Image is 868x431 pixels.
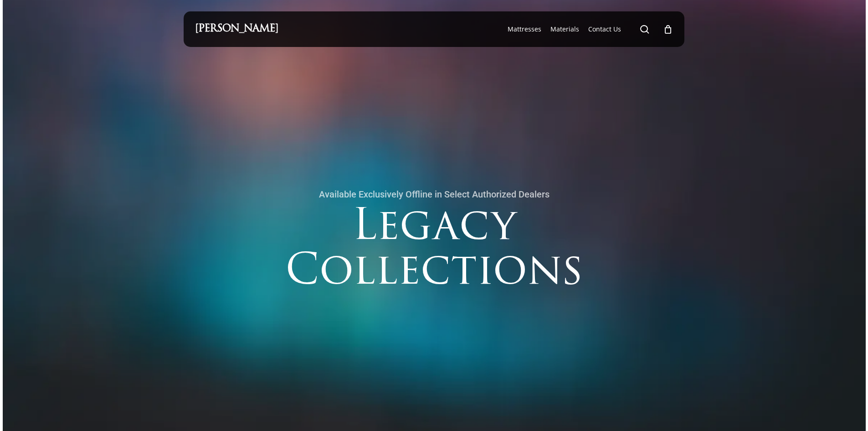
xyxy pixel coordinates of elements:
[663,24,673,34] a: Cart
[184,186,685,203] h4: Available Exclusively Offline in Select Authorized Dealers
[550,25,579,34] a: Materials
[503,11,673,47] nav: Main Menu
[508,25,541,34] a: Mattresses
[195,24,278,34] a: [PERSON_NAME]
[184,206,685,309] h3: Legacy Collections
[588,25,621,34] a: Contact Us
